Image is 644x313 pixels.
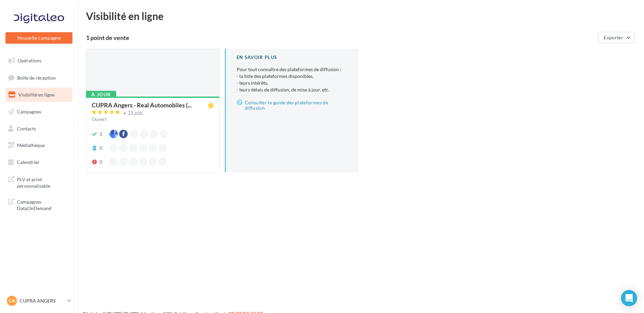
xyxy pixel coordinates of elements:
button: Exporter [598,32,635,43]
div: 0 [100,145,102,151]
a: Médiathèque [4,138,74,152]
button: Nouvelle campagne [5,32,72,44]
a: Calendrier [4,155,74,169]
span: Opérations [18,58,41,63]
div: Visibilité en ligne [86,11,636,21]
a: PLV et print personnalisable [4,172,74,192]
a: 19 avis [92,109,214,117]
div: À jour [86,91,116,98]
span: Médiathèque [17,142,45,148]
span: Boîte de réception [17,75,56,80]
a: Opérations [4,54,74,68]
a: Consulter le guide des plateformes de diffusion [237,99,347,112]
div: En savoir plus [237,54,347,61]
li: - la liste des plateformes disponibles, [237,73,347,80]
a: Contacts [4,122,74,136]
div: 19 avis [128,110,143,115]
span: Campagnes DataOnDemand [17,197,70,212]
div: 1 point de vente [86,35,595,41]
span: PLV et print personnalisable [17,175,70,189]
div: 0 [100,159,102,165]
li: - leurs intérêts, [237,80,347,86]
span: CA [9,297,15,304]
a: Boîte de réception [4,70,74,85]
div: 2 [100,131,102,138]
span: Visibilité en ligne [18,92,55,98]
span: Calendrier [17,159,40,165]
a: Campagnes DataOnDemand [4,194,74,214]
p: Pour tout connaître des plateformes de diffusion : [237,66,347,93]
span: Campagnes [17,109,41,114]
span: Ouvert [92,116,107,122]
a: Visibilité en ligne [4,88,74,102]
span: Exporter [604,35,623,40]
li: - leurs délais de diffusion, de mise à jour, etc. [237,86,347,93]
span: CUPRA Angers - Real Automobiles (... [92,102,192,108]
a: Campagnes [4,105,74,119]
span: Contacts [17,125,36,131]
a: CA CUPRA ANGERS [5,294,72,307]
div: Open Intercom Messenger [621,290,637,306]
p: CUPRA ANGERS [20,297,65,304]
